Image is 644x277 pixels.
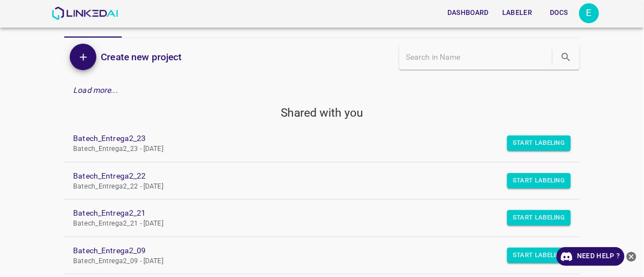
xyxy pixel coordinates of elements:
[498,4,537,22] button: Labeler
[73,207,553,219] a: Batech_Entrega2_21
[555,46,578,69] button: search
[73,182,553,192] p: Batech_Entrega2_22 - [DATE]
[579,3,599,23] button: Open settings
[73,86,118,95] em: Load more...
[441,2,496,24] a: Dashboard
[507,248,571,263] button: Start Labeling
[557,247,625,266] a: Need Help ?
[73,170,553,182] a: Batech_Entrega2_22
[542,4,577,22] button: Docs
[73,257,553,266] p: Batech_Entrega2_09 - [DATE]
[579,3,599,23] div: E
[70,44,96,70] button: Add
[73,133,553,144] a: Batech_Entrega2_23
[507,135,571,151] button: Start Labeling
[625,247,638,266] button: close-help
[64,105,579,121] h5: Shared with you
[73,245,553,257] a: Batech_Entrega2_09
[507,210,571,226] button: Start Labeling
[64,80,579,101] div: Load more...
[539,2,579,24] a: Docs
[443,4,493,22] button: Dashboard
[406,49,550,65] input: Search in Name
[73,219,553,229] p: Batech_Entrega2_21 - [DATE]
[496,2,539,24] a: Labeler
[51,7,119,20] img: LinkedAI
[96,49,182,65] a: Create new project
[507,173,571,189] button: Start Labeling
[101,49,182,65] h6: Create new project
[73,144,553,154] p: Batech_Entrega2_23 - [DATE]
